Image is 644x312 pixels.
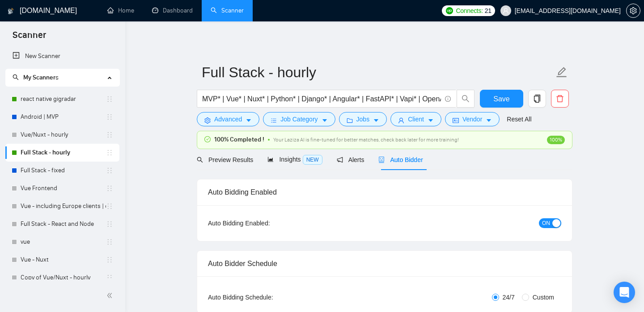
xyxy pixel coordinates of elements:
span: setting [627,7,640,14]
button: copy [528,90,546,108]
span: My Scanners [13,74,59,81]
span: Custom [529,292,558,302]
a: vue [21,233,106,251]
a: Full Stack - React and Node [21,215,106,233]
a: homeHome [107,7,134,14]
button: userClientcaret-down [390,112,441,126]
span: 21 [485,6,491,16]
span: search [13,74,19,80]
span: Alerts [337,156,364,163]
img: upwork-logo.png [446,7,453,14]
li: Android | MVP [5,108,119,126]
span: holder [106,131,113,138]
a: Reset All [507,114,531,124]
button: setting [626,4,640,18]
span: bars [271,117,277,124]
a: setting [626,7,640,14]
div: Auto Bidding Enabled: [208,218,326,228]
li: Copy of Vue/Nuxt - hourly [5,269,119,287]
button: barsJob Categorycaret-down [263,112,335,126]
span: delete [551,95,568,103]
span: holder [106,220,113,228]
button: settingAdvancedcaret-down [197,112,259,126]
span: ON [542,218,550,228]
img: logo [8,4,14,18]
span: search [197,157,203,163]
li: Full Stack - fixed [5,162,119,179]
span: user [503,8,509,14]
a: Vue - including Europe clients | only search title [21,197,106,215]
span: caret-down [428,117,434,124]
a: searchScanner [211,7,244,14]
span: Jobs [356,114,370,124]
li: Vue/Nuxt - hourly [5,126,119,144]
div: Auto Bidding Schedule: [208,292,326,302]
li: New Scanner [5,47,119,65]
a: New Scanner [13,47,112,65]
a: Full Stack - fixed [21,162,106,179]
span: Save [493,93,509,104]
span: folder [347,117,353,124]
a: Vue - Nuxt [21,251,106,269]
span: holder [106,96,113,103]
li: Full Stack - React and Node [5,215,119,233]
span: user [398,117,404,124]
span: holder [106,149,113,156]
button: search [457,90,475,108]
input: Scanner name... [202,61,554,83]
span: Your Laziza AI is fine-tuned for better matches, check back later for more training! [273,137,459,143]
a: Full Stack - hourly [21,144,106,162]
span: idcard [453,117,459,124]
span: Job Category [280,114,318,124]
span: search [457,95,474,103]
span: Auto Bidder [378,156,423,163]
a: react native gigradar [21,90,106,108]
span: area-chart [267,156,274,162]
span: Preview Results [197,156,253,163]
span: 100% [547,136,565,144]
span: holder [106,167,113,174]
a: Vue/Nuxt - hourly [21,126,106,144]
span: double-left [106,291,115,300]
span: Connects: [456,6,483,16]
li: Vue Frontend [5,179,119,197]
li: Vue - including Europe clients | only search title [5,197,119,215]
span: check-circle [204,136,211,142]
a: Android | MVP [21,108,106,126]
span: NEW [303,155,322,165]
button: idcardVendorcaret-down [445,112,500,126]
span: holder [106,113,113,121]
span: info-circle [445,96,451,102]
span: caret-down [246,117,252,124]
div: Open Intercom Messenger [614,282,635,303]
span: copy [529,95,546,103]
li: react native gigradar [5,90,119,108]
input: Search Freelance Jobs... [202,93,441,104]
span: robot [378,157,385,163]
span: caret-down [322,117,328,124]
span: holder [106,203,113,210]
span: caret-down [373,117,379,124]
a: dashboardDashboard [152,7,193,14]
a: Copy of Vue/Nuxt - hourly [21,269,106,287]
li: vue [5,233,119,251]
span: caret-down [486,117,492,124]
span: Advanced [214,114,242,124]
span: edit [556,67,568,78]
span: Vendor [462,114,482,124]
span: holder [106,274,113,281]
span: Insights [267,156,322,163]
button: Save [480,90,523,108]
span: 100% Completed ! [214,135,264,145]
span: setting [204,117,211,124]
a: Vue Frontend [21,179,106,197]
span: holder [106,238,113,245]
button: folderJobscaret-down [339,112,387,126]
span: Client [408,114,424,124]
span: notification [337,157,343,163]
span: 24/7 [499,292,518,302]
li: Vue - Nuxt [5,251,119,269]
li: Full Stack - hourly [5,144,119,162]
button: delete [551,90,569,108]
div: Auto Bidder Schedule [208,251,561,276]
